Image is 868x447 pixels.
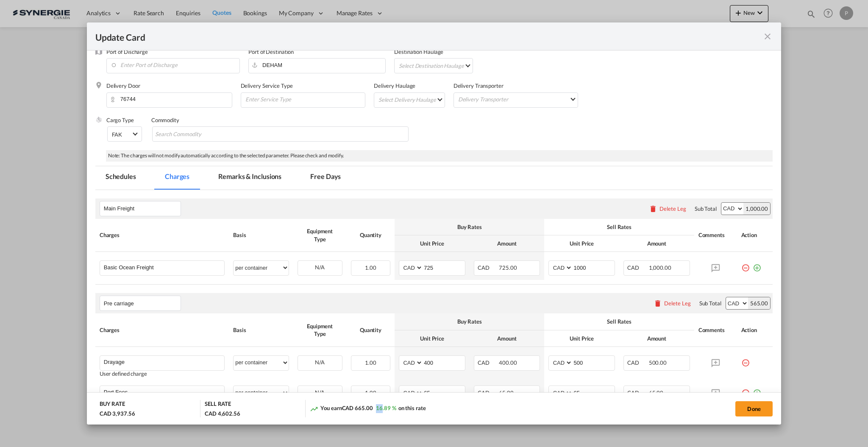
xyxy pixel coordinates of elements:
th: Comments [694,219,737,252]
input: Leg Name [104,202,181,215]
span: 400.00 [499,359,517,366]
div: Note: The charges will not modify automatically according to the selected parameter. Please check... [106,150,773,162]
th: Comments [694,313,737,346]
span: 16.89 % [376,405,396,411]
md-icon: icon-plus-circle-outline green-400-fg [753,260,761,269]
span: 500.00 [649,359,667,366]
md-tab-item: Charges [155,166,200,190]
input: Enter Port of Destination [253,59,385,71]
label: Cargo Type [106,117,134,123]
th: Unit Price [544,330,619,347]
span: 65.00 [499,389,514,396]
md-icon: icon-trending-up [310,405,318,413]
input: Search Commodity [155,128,233,141]
input: 500 [573,356,615,369]
md-input-container: Port Fees [100,386,224,399]
th: Action [737,313,773,346]
md-chips-wrap: Chips container with autocompletion. Enter the text area, type text to search, and then use the u... [152,126,409,142]
button: Done [735,401,773,416]
input: 400 [423,356,465,369]
md-icon: icon-close fg-AAA8AD m-0 pointer [762,31,773,42]
label: Delivery Haulage [374,82,415,89]
th: Amount [470,235,545,252]
div: Quantity [351,326,391,334]
img: cargo.png [95,116,102,123]
label: Commodity [151,117,179,123]
span: 1.00 [365,389,376,396]
div: Charges [100,231,225,239]
div: Buy Rates [399,318,540,325]
input: Charge Name [104,386,224,399]
span: 65.00 [649,389,664,396]
label: Port of Destination [248,48,294,55]
span: 1.00 [365,359,376,366]
input: Leg Name [104,297,181,310]
md-pagination-wrapper: Use the left and right arrow keys to navigate between tabs [95,166,360,190]
div: User defined charge [100,371,225,377]
input: Charge Name [104,356,224,369]
div: You earn on this rate [310,404,426,413]
span: CAD [627,389,648,396]
md-dialog: Update CardPort of ... [87,22,781,425]
input: Charge Name [104,261,224,274]
span: CAD [627,264,648,271]
md-tab-item: Free Days [300,166,351,190]
md-icon: icon-minus-circle-outline red-400-fg [741,355,750,364]
span: CAD [478,359,498,366]
md-select: Select Destination Haulage [398,59,472,72]
div: Basis [233,326,289,334]
div: Basis [233,231,289,239]
div: Charges [100,326,225,334]
input: 65 [423,386,465,399]
input: Enter Port of Discharge [111,59,239,71]
th: Unit Price [395,330,470,347]
span: CAD [627,359,648,366]
button: Delete Leg [649,205,686,212]
input: Enter Service Type [245,93,365,106]
md-select: Select Cargo type: FAK [107,126,142,142]
md-icon: icon-plus-circle-outline green-400-fg [753,386,761,394]
md-tab-item: Schedules [95,166,146,190]
div: N/A [298,356,342,369]
div: Quantity [351,231,391,239]
md-select: Delivery Transporter [457,93,578,105]
th: Action [737,219,773,252]
input: Enter Delivery Door [111,93,232,106]
th: Amount [619,235,694,252]
div: Sell Rates [548,318,690,325]
div: 1,000.00 [743,203,770,215]
div: Equipment Type [298,322,342,338]
span: 1,000.00 [649,264,671,271]
div: CAD 4,602.56 [205,410,240,417]
md-input-container: Drayage [100,356,224,369]
md-select: Select Delivery Haulage [378,93,445,106]
select: per container [234,356,288,369]
label: Delivery Transporter [453,82,504,89]
label: Destination Haulage [394,48,443,55]
div: SELL RATE [205,400,231,410]
label: Delivery Service Type [241,82,293,89]
md-tab-item: Remarks & Inclusions [208,166,292,190]
select: per container [234,261,288,274]
div: N/A [298,386,342,399]
md-icon: icon-delete [649,204,657,213]
div: FAK [112,131,122,138]
md-icon: icon-minus-circle-outline red-400-fg [741,260,750,269]
div: Delete Leg [659,205,686,212]
div: Sub Total [699,299,721,307]
span: 725.00 [499,264,517,271]
div: Delete Leg [664,300,691,307]
input: 725 [423,261,465,274]
input: 1000 [573,261,615,274]
div: Sell Rates [548,223,690,231]
label: Port of Discharge [106,48,148,55]
div: N/A [298,261,342,274]
md-icon: icon-minus-circle-outline red-400-fg [741,386,750,394]
th: Amount [470,330,545,347]
div: Equipment Type [298,227,342,243]
label: Delivery Door [106,82,140,89]
div: Buy Rates [399,223,540,231]
div: BUY RATE [100,400,125,410]
span: CAD 665.00 [342,405,373,411]
th: Unit Price [544,235,619,252]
